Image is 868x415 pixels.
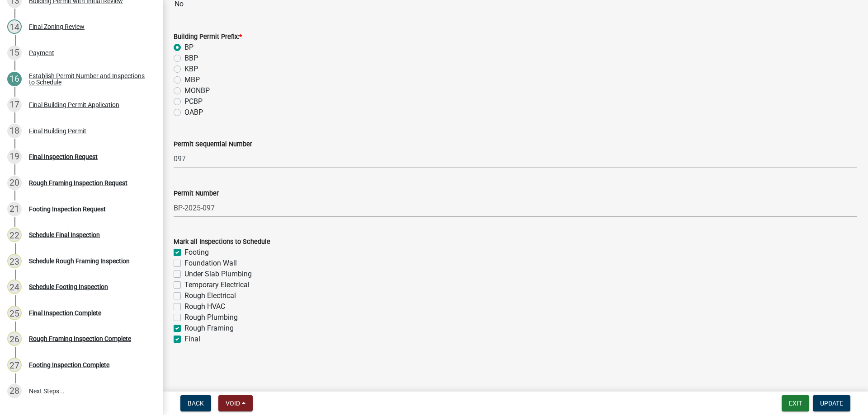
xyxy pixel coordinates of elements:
[184,269,252,280] label: Under Slab Plumbing
[174,141,252,148] label: Permit Sequential Number
[7,124,22,138] div: 18
[7,306,22,320] div: 25
[29,102,119,108] div: Final Building Permit Application
[218,395,253,411] button: Void
[7,19,22,34] div: 14
[29,23,85,30] div: Final Zoning Review
[188,400,204,407] span: Back
[29,336,131,342] div: Rough Framing Inspection Complete
[174,34,242,40] label: Building Permit Prefix:
[184,247,209,258] label: Footing
[226,400,240,407] span: Void
[184,334,200,345] label: Final
[184,312,238,323] label: Rough Plumbing
[180,395,211,411] button: Back
[29,154,98,160] div: Final Inspection Request
[29,73,148,85] div: Establish Permit Number and Inspections to Schedule
[29,180,127,186] div: Rough Framing Inspection Request
[184,96,203,107] label: PCBP
[782,395,809,411] button: Exit
[29,128,86,134] div: Final Building Permit
[174,239,270,245] label: Mark all Inspections to Schedule
[29,232,100,238] div: Schedule Final Inspection
[7,72,22,86] div: 16
[7,384,22,398] div: 28
[184,75,200,85] label: MBP
[184,258,237,269] label: Foundation Wall
[184,107,203,118] label: OABP
[184,85,210,96] label: MONBP
[184,53,198,64] label: BBP
[29,206,106,212] div: Footing Inspection Request
[184,42,193,53] label: BP
[184,280,250,290] label: Temporary Electrical
[7,46,22,60] div: 15
[184,301,225,312] label: Rough HVAC
[820,400,843,407] span: Update
[29,258,130,264] div: Schedule Rough Framing Inspection
[813,395,850,411] button: Update
[184,323,234,334] label: Rough Framing
[7,331,22,346] div: 26
[7,228,22,242] div: 22
[184,64,198,75] label: KBP
[174,191,219,197] label: Permit Number
[29,50,54,56] div: Payment
[29,284,108,290] div: Schedule Footing Inspection
[7,358,22,372] div: 27
[7,149,22,164] div: 19
[7,98,22,112] div: 17
[29,362,109,368] div: Footing Inspection Complete
[7,202,22,216] div: 21
[7,254,22,268] div: 23
[184,290,236,301] label: Rough Electrical
[7,176,22,190] div: 20
[29,310,101,316] div: Final Inspection Complete
[7,280,22,294] div: 24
